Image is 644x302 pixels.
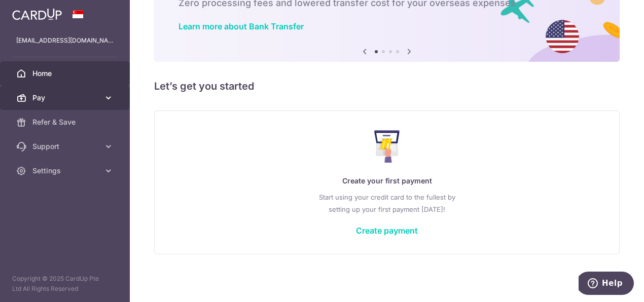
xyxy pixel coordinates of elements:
p: [EMAIL_ADDRESS][DOMAIN_NAME] [16,35,114,46]
img: CardUp [12,8,62,20]
iframe: Opens a widget where you can find more information [579,272,634,297]
span: Home [32,68,99,79]
p: Start using your credit card to the fullest by setting up your first payment [DATE]! [175,191,599,215]
h5: Let’s get you started [154,78,620,94]
a: Learn more about Bank Transfer [178,21,304,31]
p: Create your first payment [175,175,599,187]
span: Settings [32,166,99,176]
a: Create payment [356,225,418,236]
span: Refer & Save [32,117,99,127]
span: Support [32,141,99,152]
span: Pay [32,93,99,103]
img: Make Payment [374,130,400,163]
